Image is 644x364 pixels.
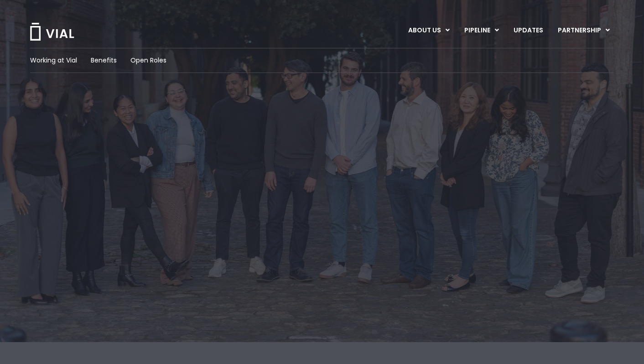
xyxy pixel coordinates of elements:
[30,56,77,65] a: Working at Vial
[457,23,506,38] a: PIPELINEMenu Toggle
[551,23,617,38] a: PARTNERSHIPMenu Toggle
[506,23,550,38] a: UPDATES
[91,56,117,65] a: Benefits
[29,23,75,41] img: Vial Logo
[130,56,166,65] a: Open Roles
[401,23,457,38] a: ABOUT USMenu Toggle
